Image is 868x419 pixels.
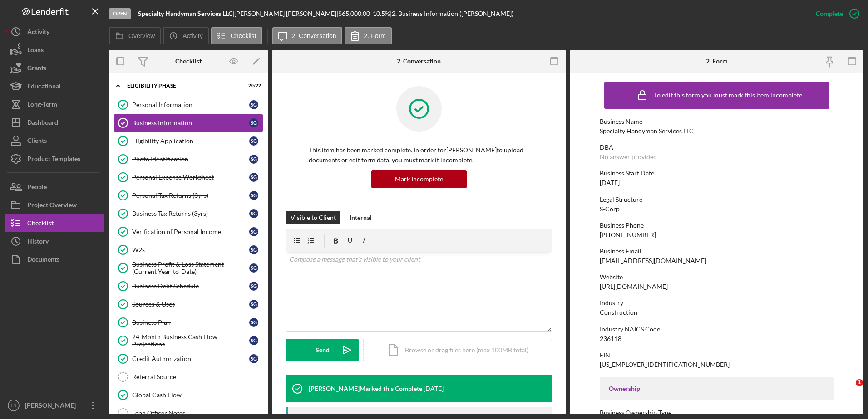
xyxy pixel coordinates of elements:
[600,299,834,307] div: Industry
[350,211,372,224] div: Internal
[128,32,155,39] label: Overview
[249,354,258,363] div: S G
[600,409,834,416] div: Business Ownership Type
[272,27,342,44] button: 2. Conversation
[371,170,467,188] button: Mark Incomplete
[5,250,104,268] button: Documents
[113,295,263,313] a: Sources & UsesSG
[286,211,340,224] button: Visible to Client
[27,178,47,198] div: People
[249,336,258,345] div: S G
[27,23,49,43] div: Activity
[109,8,131,19] div: Open
[309,385,422,392] div: [PERSON_NAME] Marked this Complete
[27,95,57,116] div: Long-Term
[113,313,263,331] a: Business PlanSG
[600,179,620,186] div: [DATE]
[132,119,249,127] div: Business Information
[654,92,802,99] div: To edit this form you must mark this item incomplete
[424,385,444,392] time: 2025-08-11 13:57
[211,27,262,44] button: Checklist
[600,283,668,290] div: [URL][DOMAIN_NAME]
[132,333,249,348] div: 24-Month Business Cash Flow Projections
[600,118,834,125] div: Business Name
[249,245,258,254] div: S G
[249,282,258,291] div: S G
[316,339,330,361] div: Send
[600,248,834,255] div: Business Email
[113,241,263,259] a: W2sSG
[138,10,232,17] b: Specialty Handyman Services LLC
[27,232,49,253] div: History
[27,113,58,134] div: Dashboard
[132,192,249,199] div: Personal Tax Returns (3yrs)
[291,211,336,224] div: Visible to Client
[113,168,263,186] a: Personal Expense WorksheetSG
[837,379,859,401] iframe: Intercom live chat
[132,373,263,380] div: Referral Source
[11,403,16,408] text: LN
[5,396,104,414] button: LN[PERSON_NAME]
[249,300,258,309] div: S G
[113,331,263,350] a: 24-Month Business Cash Flow ProjectionsSG
[600,144,834,151] div: DBA
[249,209,258,218] div: S G
[345,27,392,44] button: 2. Form
[600,205,620,213] div: S-Corp
[309,145,529,166] p: This item has been marked complete. In order for [PERSON_NAME] to upload documents or edit form d...
[5,113,104,132] button: Dashboard
[163,27,208,44] button: Activity
[397,58,441,65] div: 2. Conversation
[5,132,104,150] a: Clients
[856,379,863,386] span: 1
[807,5,863,23] button: Complete
[600,127,694,135] div: Specialty Handyman Services LLC
[234,10,338,17] div: [PERSON_NAME] [PERSON_NAME] |
[816,5,843,23] div: Complete
[5,214,104,232] a: Checklist
[249,263,258,273] div: S G
[5,77,104,95] button: Educational
[113,114,263,132] a: Business InformationSG
[600,335,621,342] div: 236118
[5,196,104,214] a: Project Overview
[249,318,258,327] div: S G
[5,178,104,196] button: People
[182,32,202,39] label: Activity
[132,210,249,217] div: Business Tax Returns (3yrs)
[600,222,834,229] div: Business Phone
[23,396,82,417] div: [PERSON_NAME]
[600,257,706,264] div: [EMAIL_ADDRESS][DOMAIN_NAME]
[600,326,834,333] div: Industry NAICS Code
[127,83,238,88] div: Eligibility Phase
[132,301,249,308] div: Sources & Uses
[132,261,249,275] div: Business Profit & Loss Statement (Current Year-to-Date)
[113,150,263,168] a: Photo IdentificationSG
[113,223,263,241] a: Verification of Personal IncomeSG
[5,150,104,168] button: Product Templates
[5,95,104,113] button: Long-Term
[27,214,54,234] div: Checklist
[292,32,336,39] label: 2. Conversation
[113,186,263,205] a: Personal Tax Returns (3yrs)SG
[249,191,258,200] div: S G
[27,59,46,79] div: Grants
[600,273,834,281] div: Website
[132,101,249,108] div: Personal Information
[113,368,263,386] a: Referral Source
[27,132,47,152] div: Clients
[286,339,359,361] button: Send
[706,58,728,65] div: 2. Form
[113,350,263,368] a: Credit AuthorizationSG
[245,83,261,88] div: 20 / 22
[5,59,104,77] button: Grants
[395,170,443,188] div: Mark Incomplete
[249,100,258,109] div: S G
[113,259,263,277] a: Business Profit & Loss Statement (Current Year-to-Date)SG
[132,409,263,417] div: Loan Officer Notes
[600,196,834,203] div: Legal Structure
